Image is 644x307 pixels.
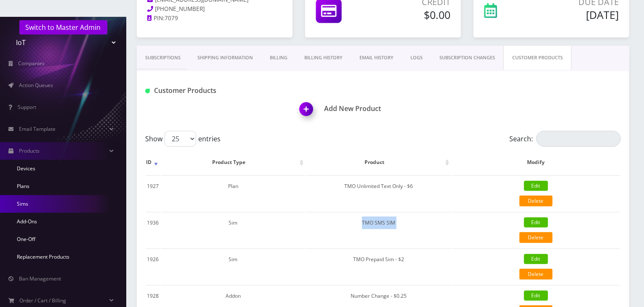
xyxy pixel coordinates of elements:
a: Edit [524,217,548,228]
a: LOGS [402,46,431,70]
input: Search: [536,131,621,147]
a: Billing [261,46,296,70]
th: ID: activate to sort column ascending [146,150,160,175]
span: Support [18,103,36,111]
span: 7079 [165,14,178,22]
a: PIN: [147,14,165,23]
select: Showentries [165,131,196,147]
td: TMO Prepaid Sim - $2 [306,249,451,284]
td: TMO Unlimited Text Only - $6 [306,175,451,211]
label: Search: [509,131,621,147]
th: Modify [452,150,620,175]
img: Customer Products [145,89,150,93]
a: Shipping Information [189,46,261,70]
td: 1927 [146,175,160,211]
a: CUSTOMER PRODUCTS [503,46,572,70]
h1: Customer Products [145,87,295,95]
span: [PHONE_NUMBER] [155,5,205,13]
a: Billing History [296,46,351,70]
a: Edit [524,181,548,191]
th: Product Type: activate to sort column ascending [161,150,306,175]
td: TMO SMS SIM [306,212,451,248]
img: Add New Product [295,100,320,124]
a: EMAIL HISTORY [351,46,402,70]
a: Subscriptions [137,46,189,70]
span: Companies [19,60,45,67]
a: Delete [519,269,553,280]
th: Product: activate to sort column ascending [306,150,451,175]
td: Plan [161,175,306,211]
label: Show entries [145,131,221,147]
span: Ban Management [19,275,61,282]
td: 1936 [146,212,160,248]
span: Email Template [19,125,56,132]
span: Products [19,147,40,154]
td: Sim [161,212,306,248]
h5: $0.00 [377,8,450,21]
h1: Add New Product [300,105,629,113]
a: Switch to Master Admin [19,20,107,34]
td: 1926 [146,249,160,284]
a: Delete [519,196,553,206]
h5: [DATE] [533,8,619,21]
span: Order / Cart / Billing [20,297,67,304]
td: Sim [161,249,306,284]
a: Edit [524,254,548,264]
a: Add New ProductAdd New Product [300,105,629,113]
a: Delete [519,232,553,243]
a: SUBSCRIPTION CHANGES [431,46,503,70]
a: Edit [524,291,548,301]
span: Action Queues [19,82,53,89]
